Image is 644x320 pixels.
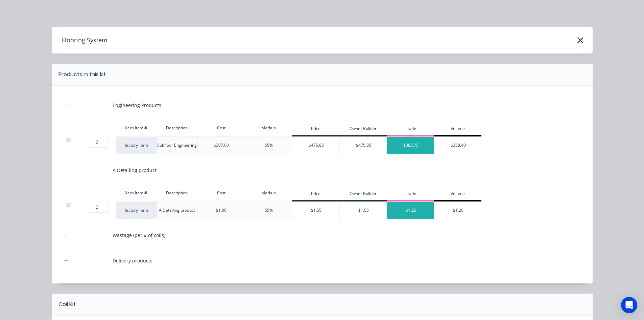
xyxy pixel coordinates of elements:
[387,137,434,154] div: $383.75
[52,34,108,47] h4: Flooring System
[216,207,226,213] div: $1.00
[434,202,482,219] div: $1.20
[265,142,273,148] div: 55%
[339,188,387,201] div: Owner Builder
[157,201,198,219] div: A Detailing product
[434,188,481,201] div: Volume
[157,121,198,135] div: Description
[116,186,157,200] div: Xero Item #
[58,70,106,79] div: Products in this kit
[197,186,245,200] div: Cost
[86,137,109,148] input: ?
[157,186,198,200] div: Description
[245,186,292,200] div: Markup
[387,123,434,136] div: Trade
[292,202,340,219] div: $1.55
[86,202,109,213] input: ?
[340,202,387,219] div: $1.55
[157,136,198,154] div: Subfloor Engineering
[197,121,245,135] div: Cost
[214,142,229,148] div: $307.00
[265,207,273,213] div: 55%
[113,232,165,239] div: Wastage (per # of coils)
[292,188,339,201] div: Price
[292,123,339,136] div: Price
[434,123,481,136] div: Volume
[113,257,152,264] div: Delivery products
[116,201,157,219] div: factory_item
[113,102,161,109] div: Engineering Products
[340,137,387,154] div: $475.85
[387,202,434,219] div: $1.25
[339,123,387,136] div: Owner Builder
[387,188,434,201] div: Trade
[292,137,340,154] div: $475.85
[113,167,157,174] div: A Detailing product
[245,121,292,135] div: Markup
[58,300,76,308] div: Coil Kit
[116,121,157,135] div: Xero Item #
[621,297,637,313] div: Open Intercom Messenger
[434,137,482,154] div: $368.40
[116,136,157,154] div: factory_item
